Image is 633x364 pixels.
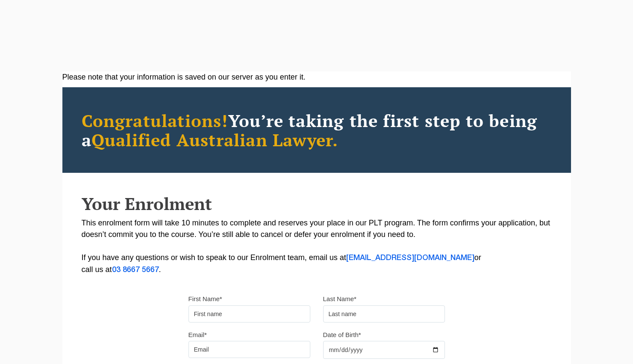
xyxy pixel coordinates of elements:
[188,305,310,323] input: First name
[91,128,339,151] span: Qualified Australian Lawyer.
[323,305,445,323] input: Last name
[346,255,474,261] a: [EMAIL_ADDRESS][DOMAIN_NAME]
[82,111,552,149] h2: You’re taking the first step to being a
[62,71,571,83] div: Please note that your information is saved on our server as you enter it.
[188,341,310,358] input: Email
[188,331,207,339] label: Email*
[82,109,228,132] span: Congratulations!
[323,295,356,303] label: Last Name*
[82,194,552,213] h2: Your Enrolment
[82,217,552,276] p: This enrolment form will take 10 minutes to complete and reserves your place in our PLT program. ...
[323,331,361,339] label: Date of Birth*
[188,295,222,303] label: First Name*
[112,266,159,273] a: 03 8667 5667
